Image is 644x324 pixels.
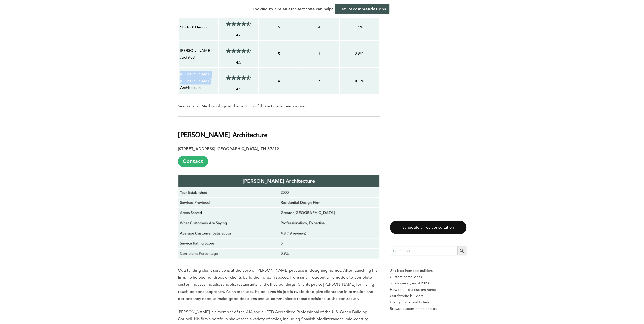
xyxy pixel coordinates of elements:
[301,78,337,84] p: 7
[281,230,378,236] p: 4.8 (19 reviews)
[180,250,277,257] p: Complaint Percentage
[220,59,257,66] p: 4.5
[220,32,257,39] p: 4.6
[341,24,378,30] p: 2.5%
[180,220,277,226] p: What Customers Are Saying
[180,230,277,236] p: Average Customer Satisfaction
[390,280,466,287] a: Top home styles of 2023
[220,86,257,92] p: 4.5
[390,274,466,280] a: Custom home ideas
[281,240,378,246] p: 5
[335,4,389,14] a: Get Recommendations
[281,220,378,226] p: Professionalism, Expertise
[281,250,378,257] p: 0.9%
[180,47,217,61] p: [PERSON_NAME] Architect
[341,51,378,57] p: 3.8%
[301,24,337,30] p: 4
[180,199,277,206] p: Services Provided
[261,24,297,30] p: 5
[180,240,277,246] p: Service Rating Score
[390,246,457,255] input: Search here...
[178,156,208,167] a: Contact
[281,189,378,196] p: 2000
[180,24,217,30] p: Studio 8 Design
[390,293,466,299] a: Our favorite builders
[243,178,315,184] strong: [PERSON_NAME] Architecture
[281,209,378,216] p: Greater [GEOGRAPHIC_DATA]
[459,248,465,254] svg: Search
[390,268,466,274] p: Get bids from top builders
[178,130,267,139] strong: [PERSON_NAME] Architecture
[180,71,217,91] p: [PERSON_NAME] [PERSON_NAME] Architecture
[281,199,378,206] p: Residential Design Firm
[390,221,466,234] a: Schedule a free consultation
[390,287,466,293] a: How to build a custom home
[301,51,337,57] p: 1
[178,103,380,110] p: See Ranking Methodology at the bottom of this article to learn more.
[180,209,277,216] p: Areas Served
[390,306,466,312] a: Browse custom home photos
[261,51,297,57] p: 5
[341,78,378,84] p: 10.2%
[261,78,297,84] p: 4
[180,189,277,196] p: Year Established
[178,268,378,301] span: Outstanding client service is at the core of [PERSON_NAME] practice in designing homes. After lau...
[390,299,466,306] a: Luxury home build ideas
[178,146,279,151] strong: [STREET_ADDRESS] [GEOGRAPHIC_DATA], TN 37212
